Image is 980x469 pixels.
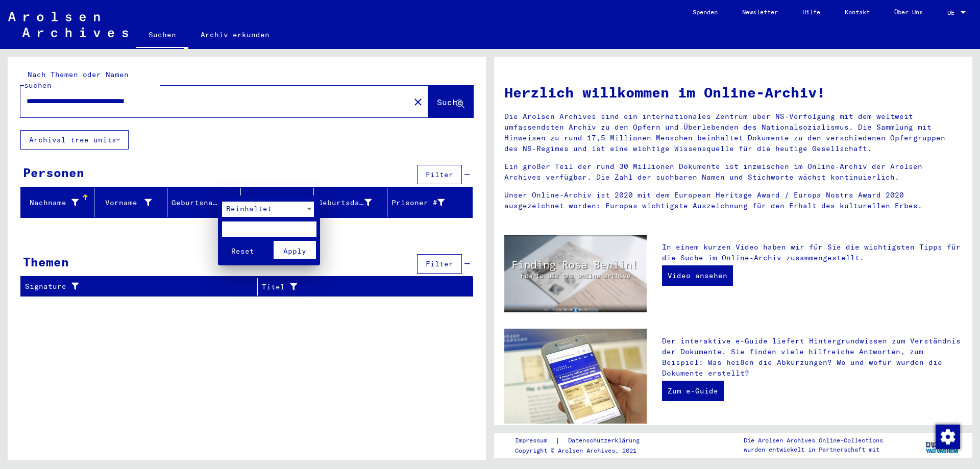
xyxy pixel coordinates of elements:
[936,425,960,449] img: Zustimmung ändern
[283,246,306,256] span: Apply
[226,204,272,213] span: Beinhaltet
[935,424,960,449] div: Zustimmung ändern
[231,246,254,256] span: Reset
[222,241,264,259] button: Reset
[274,241,316,259] button: Apply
